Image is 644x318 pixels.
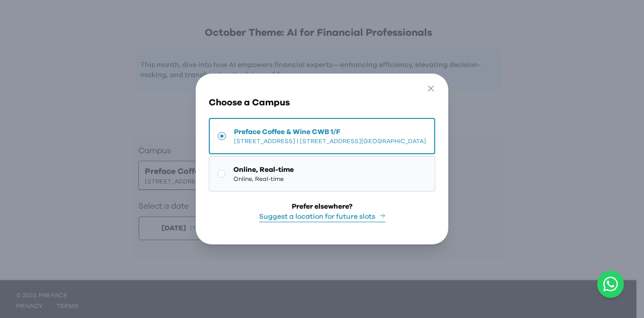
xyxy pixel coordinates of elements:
h3: Choose a Campus [209,96,435,110]
span: Online, Real-time [233,165,294,175]
button: Online, Real-timeOnline, Real-time [209,156,435,192]
div: Prefer elsewhere? [292,202,353,212]
span: Online, Real-time [233,175,294,183]
button: Suggest a location for future slots [259,212,385,222]
button: Preface Coffee & Wine CWB 1/F[STREET_ADDRESS] | [STREET_ADDRESS][GEOGRAPHIC_DATA] [209,118,435,154]
span: Preface Coffee & Wine CWB 1/F [234,127,426,137]
span: [STREET_ADDRESS] | [STREET_ADDRESS][GEOGRAPHIC_DATA] [234,137,426,145]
